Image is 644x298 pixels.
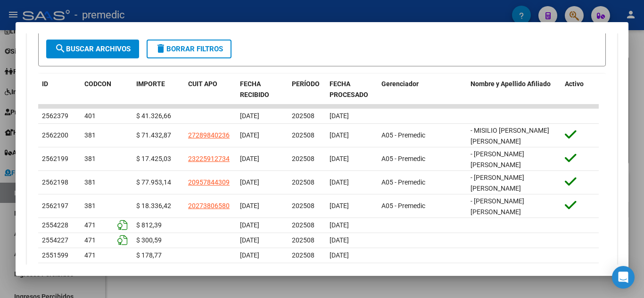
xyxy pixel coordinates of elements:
[136,178,171,186] span: $ 77.953,14
[240,155,259,162] span: [DATE]
[330,236,349,244] span: [DATE]
[240,236,259,244] span: [DATE]
[42,251,68,259] span: 2551599
[184,74,236,105] datatable-header-cell: CUIT APO
[84,221,96,229] span: 471
[55,45,131,53] span: Buscar Archivos
[330,202,349,209] span: [DATE]
[136,251,162,259] span: $ 178,77
[188,131,230,139] span: 27289840236
[240,178,259,186] span: [DATE]
[84,80,111,88] span: CODCON
[46,40,139,58] button: Buscar Archivos
[330,251,349,259] span: [DATE]
[471,150,524,169] span: - [PERSON_NAME] [PERSON_NAME]
[42,202,68,209] span: 2562197
[467,74,561,105] datatable-header-cell: Nombre y Apellido Afiliado
[471,174,524,192] span: - [PERSON_NAME] [PERSON_NAME]
[330,155,349,162] span: [DATE]
[381,80,419,88] span: Gerenciador
[292,202,314,209] span: 202508
[292,131,314,139] span: 202508
[42,112,68,120] span: 2562379
[326,74,378,105] datatable-header-cell: FECHA PROCESADO
[330,131,349,139] span: [DATE]
[42,80,48,88] span: ID
[81,74,114,105] datatable-header-cell: CODCON
[330,112,349,120] span: [DATE]
[84,155,96,162] span: 381
[292,236,314,244] span: 202508
[84,251,96,259] span: 471
[292,112,314,120] span: 202508
[155,43,166,54] mat-icon: delete
[42,131,68,139] span: 2562200
[84,178,96,186] span: 381
[42,155,68,162] span: 2562199
[188,178,230,186] span: 20957844309
[381,155,425,162] span: A05 - Premedic
[292,221,314,229] span: 202508
[330,221,349,229] span: [DATE]
[236,74,288,105] datatable-header-cell: FECHA RECIBIDO
[84,112,96,120] span: 401
[136,131,171,139] span: $ 71.432,87
[136,80,165,88] span: IMPORTE
[42,221,68,229] span: 2554228
[136,236,162,244] span: $ 300,59
[42,236,68,244] span: 2554227
[292,155,314,162] span: 202508
[330,80,368,98] span: FECHA PROCESADO
[147,40,231,58] button: Borrar Filtros
[132,74,184,105] datatable-header-cell: IMPORTE
[38,74,81,105] datatable-header-cell: ID
[292,80,320,88] span: PERÍODO
[240,251,259,259] span: [DATE]
[381,131,425,139] span: A05 - Premedic
[84,202,96,209] span: 381
[471,197,524,216] span: - [PERSON_NAME] [PERSON_NAME]
[136,112,171,120] span: $ 41.326,66
[381,202,425,209] span: A05 - Premedic
[565,80,584,88] span: Activo
[292,251,314,259] span: 202508
[188,80,217,88] span: CUIT APO
[330,178,349,186] span: [DATE]
[240,131,259,139] span: [DATE]
[136,202,171,209] span: $ 18.336,42
[381,178,425,186] span: A05 - Premedic
[378,74,467,105] datatable-header-cell: Gerenciador
[84,236,96,244] span: 471
[84,131,96,139] span: 381
[561,74,599,105] datatable-header-cell: Activo
[136,155,171,162] span: $ 17.425,03
[240,112,259,120] span: [DATE]
[471,80,551,88] span: Nombre y Apellido Afiliado
[55,43,66,54] mat-icon: search
[155,45,223,53] span: Borrar Filtros
[42,178,68,186] span: 2562198
[288,74,326,105] datatable-header-cell: PERÍODO
[240,202,259,209] span: [DATE]
[471,127,549,145] span: - MISILIO [PERSON_NAME] [PERSON_NAME]
[612,266,635,289] div: Open Intercom Messenger
[240,221,259,229] span: [DATE]
[292,178,314,186] span: 202508
[240,80,269,98] span: FECHA RECIBIDO
[136,221,162,229] span: $ 812,39
[188,202,230,209] span: 20273806580
[188,155,230,162] span: 23225912734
